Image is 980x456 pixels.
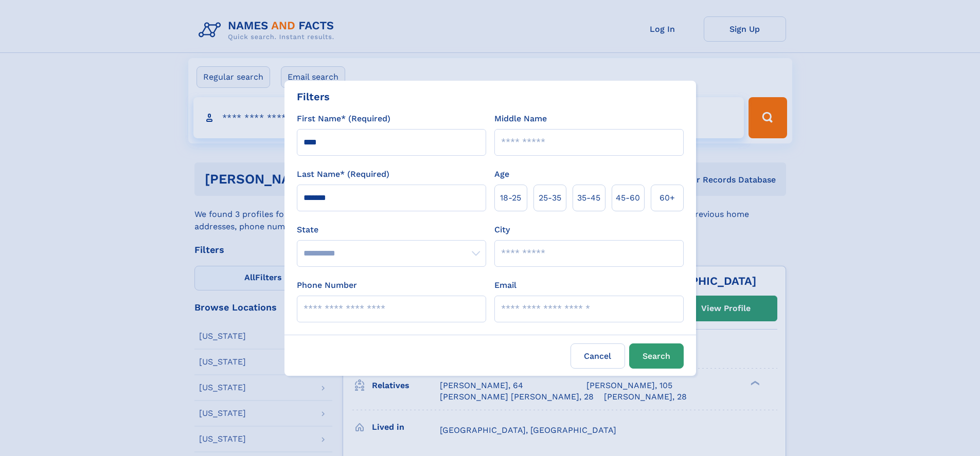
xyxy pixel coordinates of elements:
div: Filters [297,89,330,104]
label: Cancel [571,343,625,369]
label: Age [494,168,509,180]
span: 35‑45 [577,192,600,204]
span: 18‑25 [500,192,521,204]
label: Phone Number [297,279,357,291]
label: State [297,224,486,236]
label: City [494,224,510,236]
span: 60+ [660,192,675,204]
span: 45‑60 [616,192,640,204]
label: Middle Name [494,113,547,125]
span: 25‑35 [539,192,561,204]
label: First Name* (Required) [297,113,390,125]
label: Email [494,279,516,291]
button: Search [629,343,684,369]
label: Last Name* (Required) [297,168,389,180]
